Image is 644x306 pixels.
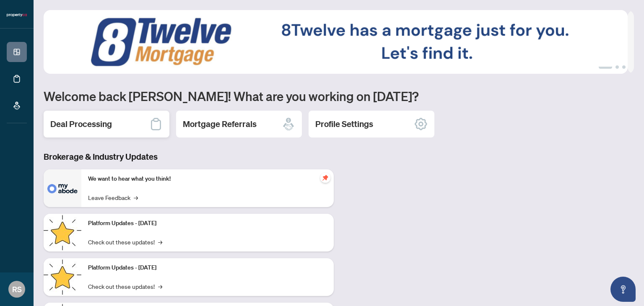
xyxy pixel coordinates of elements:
span: pushpin [320,173,330,183]
img: logo [7,13,27,18]
button: 1 [599,65,612,69]
img: Slide 0 [44,10,628,74]
a: Check out these updates!→ [88,282,162,291]
h3: Brokerage & Industry Updates [44,151,334,163]
button: 3 [622,65,626,69]
span: RS [12,283,22,295]
h2: Profile Settings [315,118,373,130]
button: 2 [615,65,619,69]
p: Platform Updates - [DATE] [88,219,327,228]
button: Open asap [610,277,636,302]
p: We want to hear what you think! [88,174,327,184]
span: → [158,282,162,291]
h1: Welcome back [PERSON_NAME]! What are you working on [DATE]? [44,88,634,104]
span: → [134,193,138,202]
a: Check out these updates!→ [88,237,162,246]
img: We want to hear what you think! [44,169,81,207]
img: Platform Updates - July 8, 2025 [44,258,81,296]
a: Leave Feedback→ [88,193,138,202]
img: Platform Updates - July 21, 2025 [44,214,81,252]
h2: Deal Processing [50,118,112,130]
p: Platform Updates - [DATE] [88,263,327,272]
h2: Mortgage Referrals [183,118,257,130]
span: → [158,237,162,246]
